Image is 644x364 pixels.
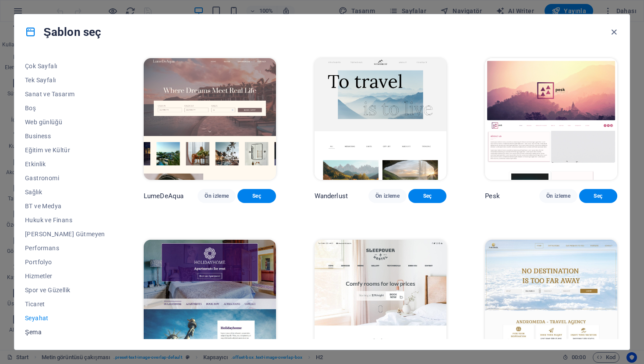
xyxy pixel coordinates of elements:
[25,269,105,283] button: Hizmetler
[25,115,105,129] button: Web günlüğü
[237,189,276,203] button: Seç
[25,119,105,126] span: Web günlüğü
[408,189,446,203] button: Seç
[546,192,570,199] span: Ön izleme
[315,58,447,180] img: Wanderlust
[25,325,105,339] button: Şema
[198,189,236,203] button: Ön izleme
[485,240,617,361] img: Andromeda
[25,273,105,280] span: Hizmetler
[25,259,105,266] span: Portfolyo
[25,297,105,311] button: Ticaret
[25,283,105,297] button: Spor ve Güzellik
[25,189,105,196] span: Sağlık
[25,203,105,210] span: BT ve Medya
[25,129,105,143] button: Business
[485,58,617,180] img: Pesk
[586,192,610,199] span: Seç
[205,192,229,199] span: Ön izleme
[25,217,105,224] span: Hukuk ve Finans
[25,77,105,84] span: Tek Sayfalı
[25,143,105,157] button: Eğitim ve Kültür
[25,227,105,241] button: [PERSON_NAME] Gütmeyen
[25,25,101,39] h4: Şablon seç
[25,231,105,238] span: [PERSON_NAME] Gütmeyen
[25,105,105,112] span: Boş
[25,329,105,336] span: Şema
[25,311,105,325] button: Seyahat
[25,241,105,255] button: Performans
[25,161,105,168] span: Etkinlik
[315,192,348,200] p: Wanderlust
[25,63,105,70] span: Çok Sayfalı
[25,59,105,73] button: Çok Sayfalı
[25,287,105,294] span: Spor ve Güzellik
[25,185,105,199] button: Sağlık
[579,189,617,203] button: Seç
[25,175,105,182] span: Gastronomi
[485,192,500,200] p: Pesk
[244,192,269,199] span: Seç
[25,157,105,171] button: Etkinlik
[25,245,105,252] span: Performans
[25,171,105,185] button: Gastronomi
[315,240,447,361] img: Sleepover
[25,87,105,101] button: Sanat ve Tasarım
[25,255,105,269] button: Portfolyo
[25,133,105,140] span: Business
[25,301,105,308] span: Ticaret
[25,101,105,115] button: Boş
[25,91,105,98] span: Sanat ve Tasarım
[144,58,276,180] img: LumeDeAqua
[25,315,105,322] span: Seyahat
[144,192,184,200] p: LumeDeAqua
[25,213,105,227] button: Hukuk ve Finans
[539,189,577,203] button: Ön izleme
[25,147,105,154] span: Eğitim ve Kültür
[25,199,105,213] button: BT ve Medya
[144,240,276,361] img: Holidayhome
[415,192,439,199] span: Seç
[25,73,105,87] button: Tek Sayfalı
[368,189,407,203] button: Ön izleme
[375,192,400,199] span: Ön izleme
